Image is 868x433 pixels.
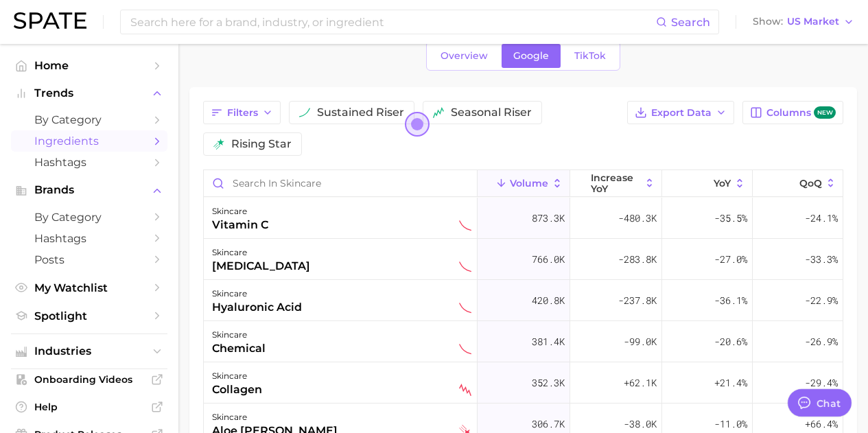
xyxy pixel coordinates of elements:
[742,101,843,124] button: Columnsnew
[11,180,167,200] button: Brands
[212,258,310,274] div: [MEDICAL_DATA]
[510,178,548,189] span: Volume
[11,109,167,130] a: by Category
[34,401,144,413] span: Help
[714,292,747,309] span: -36.1%
[11,305,167,327] a: Spotlight
[799,178,822,189] span: QoQ
[213,139,224,150] img: rising star
[671,16,710,29] span: Search
[714,251,747,268] span: -27.0%
[405,112,430,137] button: Open the dialog
[574,50,606,62] span: TikTok
[563,44,618,68] a: TikTok
[532,416,565,432] span: 306.7k
[11,369,167,390] a: Onboarding Videos
[129,10,656,34] input: Search here for a brand, industry, or ingredient
[805,292,838,309] span: -22.9%
[570,170,662,197] button: increase YoY
[204,280,843,321] button: skincarehyaluronic acidsustained decliner420.8k-237.8k-36.1%-22.9%
[227,107,258,119] span: Filters
[34,253,144,266] span: Posts
[532,251,565,268] span: 766.0k
[11,207,167,228] a: by Category
[478,170,570,197] button: Volume
[34,345,144,358] span: Industries
[204,321,843,362] button: skincarechemicalsustained decliner381.4k-99.0k-20.6%-26.9%
[714,210,747,226] span: -35.5%
[502,44,561,68] a: Google
[212,382,262,398] div: collagen
[627,101,734,124] button: Export Data
[14,12,86,29] img: SPATE
[459,219,471,231] img: sustained decliner
[805,375,838,391] span: -29.4%
[212,203,268,220] div: skincare
[34,281,144,294] span: My Watchlist
[618,210,657,226] span: -480.3k
[714,416,747,432] span: -11.0%
[766,106,836,119] span: Columns
[34,232,144,245] span: Hashtags
[11,249,167,270] a: Posts
[618,292,657,309] span: -237.8k
[11,130,167,152] a: Ingredients
[714,178,731,189] span: YoY
[34,156,144,169] span: Hashtags
[204,198,843,239] button: skincarevitamin csustained decliner873.3k-480.3k-35.5%-24.1%
[532,210,565,226] span: 873.3k
[749,13,858,31] button: ShowUS Market
[11,341,167,362] button: Industries
[433,107,444,118] img: seasonal riser
[714,375,747,391] span: +21.4%
[34,87,144,100] span: Trends
[753,18,783,25] span: Show
[212,299,302,316] div: hyaluronic acid
[11,152,167,173] a: Hashtags
[618,251,657,268] span: -283.8k
[34,309,144,323] span: Spotlight
[662,170,753,197] button: YoY
[34,113,144,126] span: by Category
[805,210,838,226] span: -24.1%
[212,409,338,425] div: skincare
[34,373,144,386] span: Onboarding Videos
[429,44,500,68] a: Overview
[624,416,657,432] span: -38.0k
[441,50,488,62] span: Overview
[34,134,144,148] span: Ingredients
[11,277,167,299] a: My Watchlist
[212,285,302,302] div: skincare
[532,375,565,391] span: 352.3k
[513,50,549,62] span: Google
[805,416,838,432] span: +66.4%
[805,333,838,350] span: -26.9%
[753,170,843,197] button: QoQ
[204,362,843,403] button: skincarecollagenseasonal decliner352.3k+62.1k+21.4%-29.4%
[34,184,144,196] span: Brands
[212,327,266,343] div: skincare
[787,18,839,25] span: US Market
[459,301,471,314] img: sustained decliner
[212,244,310,261] div: skincare
[459,384,471,396] img: seasonal decliner
[212,368,262,384] div: skincare
[317,107,404,118] span: sustained riser
[11,83,167,104] button: Trends
[203,101,281,124] button: Filters
[212,340,266,357] div: chemical
[814,106,836,119] span: new
[532,292,565,309] span: 420.8k
[459,342,471,355] img: sustained decliner
[11,397,167,417] a: Help
[11,55,167,76] a: Home
[591,172,641,194] span: increase YoY
[231,139,292,150] span: rising star
[34,59,144,72] span: Home
[624,333,657,350] span: -99.0k
[11,228,167,249] a: Hashtags
[204,239,843,280] button: skincare[MEDICAL_DATA]sustained decliner766.0k-283.8k-27.0%-33.3%
[459,260,471,272] img: sustained decliner
[532,333,565,350] span: 381.4k
[34,211,144,224] span: by Category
